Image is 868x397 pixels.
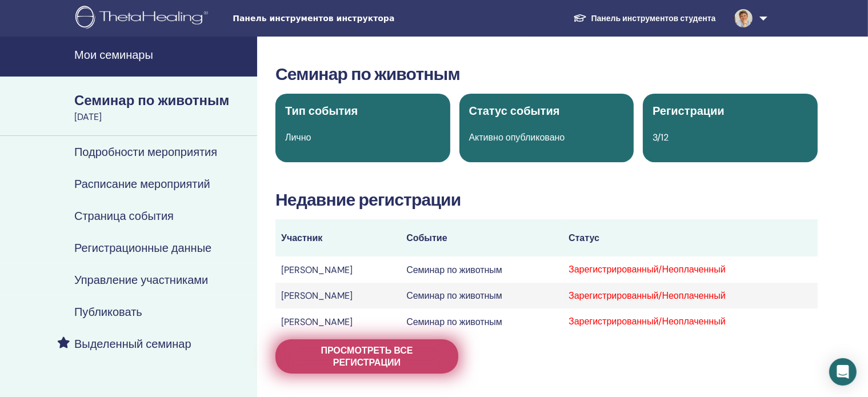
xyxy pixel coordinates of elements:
[469,131,565,143] font: Активно опубликовано
[74,336,191,351] font: Выделенный семинар
[275,339,458,374] a: Просмотреть все регистрации
[74,145,217,159] font: Подробности мероприятия
[281,290,353,302] font: [PERSON_NAME]
[285,103,358,118] font: Тип события
[569,315,726,327] font: Зарегистрированный/Неоплаченный
[321,344,413,368] font: Просмотреть все регистрации
[734,9,753,27] img: default.jpg
[74,272,208,287] font: Управление участниками
[406,316,502,328] font: Семинар по животным
[406,232,447,244] font: Событие
[406,290,502,302] font: Семинар по животным
[569,290,726,302] font: Зарегистрированный/Неоплаченный
[653,131,669,143] font: 3/12
[275,189,461,211] font: Недавние регистрации
[569,232,599,244] font: Статус
[829,358,857,386] div: Open Intercom Messenger
[233,14,394,23] font: Панель инструментов инструктора
[281,264,353,276] font: [PERSON_NAME]
[469,103,560,118] font: Статус события
[74,47,153,62] font: Мои семинары
[74,240,211,255] font: Регистрационные данные
[74,208,174,223] font: Страница события
[74,91,229,109] font: Семинар по животным
[67,91,257,124] a: Семинар по животным[DATE]
[281,316,353,328] font: [PERSON_NAME]
[281,232,322,244] font: Участник
[275,63,460,85] font: Семинар по животным
[564,7,725,29] a: Панель инструментов студента
[74,304,142,319] font: Публиковать
[591,13,716,23] font: Панель инструментов студента
[285,131,311,143] font: Лично
[573,13,587,23] img: graduation-cap-white.svg
[74,177,210,191] font: Расписание мероприятий
[653,103,725,118] font: Регистрации
[569,263,726,275] font: Зарегистрированный/Неоплаченный
[74,111,102,123] font: [DATE]
[75,6,212,31] img: logo.png
[406,264,502,276] font: Семинар по животным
